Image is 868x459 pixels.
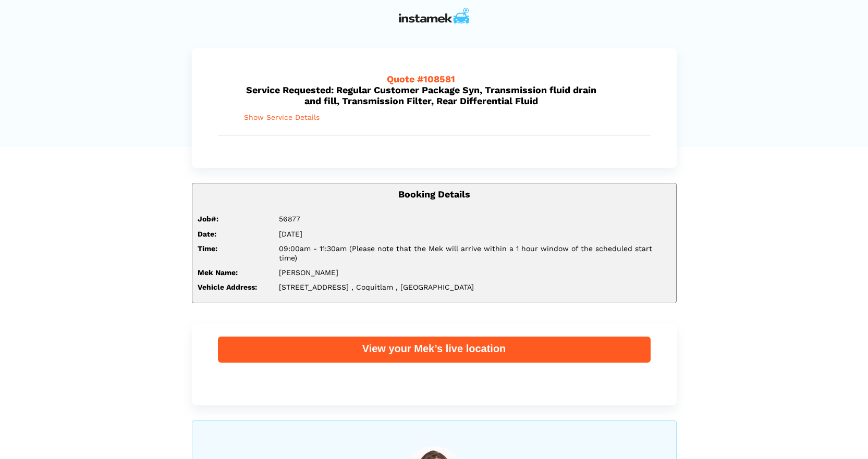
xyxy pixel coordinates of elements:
[198,189,671,200] h5: Booking Details
[198,215,218,223] strong: Job#:
[279,283,349,291] span: [STREET_ADDRESS]
[244,113,320,122] span: Show Service Details
[198,283,257,291] strong: Vehicle Address:
[198,268,238,277] strong: Mek Name:
[218,342,651,355] div: View your Mek’s live location
[198,230,216,238] strong: Date:
[198,244,217,253] strong: Time:
[271,244,679,263] div: 09:00am - 11:30am (Please note that the Mek will arrive within a 1 hour window of the scheduled s...
[244,73,625,107] h5: Service Requested: Regular Customer Package Syn, Transmission fluid drain and fill, Transmission ...
[271,229,679,239] div: [DATE]
[271,214,679,224] div: 56877
[351,283,393,291] span: , Coquitlam
[387,73,455,84] span: Quote #108581
[271,268,679,277] div: [PERSON_NAME]
[396,283,474,291] span: , [GEOGRAPHIC_DATA]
